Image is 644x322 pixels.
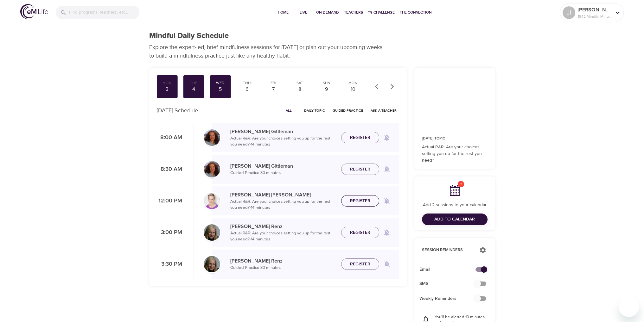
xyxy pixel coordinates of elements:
[230,128,336,135] p: [PERSON_NAME] Gittleman
[157,260,182,269] p: 3:30 PM
[230,257,336,265] p: [PERSON_NAME] Renz
[20,4,48,19] img: logo
[350,134,370,142] span: Register
[230,135,336,148] p: Actual R&R: Are your choices setting you up for the rest you need? · 14 minutes
[157,228,182,237] p: 3:00 PM
[341,227,379,238] button: Register
[319,86,335,93] div: 9
[419,266,480,273] span: Email
[578,14,611,19] p: 1842 Mindful Minutes
[186,86,201,93] div: 4
[230,230,336,243] p: Actual R&R: Are your choices setting you up for the rest you need? · 14 minutes
[379,130,394,145] span: Remind me when a class goes live every Thursday at 8:00 AM
[419,295,480,302] span: Weekly Reminders
[345,86,361,93] div: 10
[419,281,480,287] span: SMS
[302,106,328,115] button: Daily Topic
[230,265,336,271] p: Guided Practice · 30 minutes
[204,224,220,241] img: Diane_Renz-min.jpg
[434,215,475,223] span: Add to Calendar
[350,197,370,205] span: Register
[368,9,395,16] span: 1% Challenge
[319,80,335,86] div: Sun
[350,260,370,268] span: Register
[330,106,366,115] button: Guided Practice
[619,297,639,317] iframe: Button to launch messaging window
[333,108,363,114] span: Guided Practice
[350,165,370,173] span: Register
[149,31,229,40] h1: Mindful Daily Schedule
[292,80,308,86] div: Sat
[341,164,379,175] button: Register
[292,86,308,93] div: 8
[281,108,296,114] span: All
[379,162,394,177] span: Remind me when a class goes live every Thursday at 8:30 AM
[157,106,198,115] p: [DATE] Schedule
[204,193,220,209] img: kellyb.jpg
[296,9,311,16] span: Live
[69,6,139,19] input: Find programs, teachers, etc...
[212,80,228,86] div: Wed
[212,86,228,93] div: 5
[230,199,336,211] p: Actual R&R: Are your choices setting you up for the rest you need? · 14 minutes
[304,108,325,114] span: Daily Topic
[239,86,255,93] div: 6
[265,80,281,86] div: Fri
[578,6,611,14] p: [PERSON_NAME]
[157,133,182,142] p: 8:00 AM
[157,165,182,174] p: 8:30 AM
[239,80,255,86] div: Thu
[341,258,379,270] button: Register
[422,214,488,225] button: Add to Calendar
[341,132,379,144] button: Register
[422,202,488,208] p: Add 2 sessions to your calendar
[422,247,473,253] p: Session Reminders
[159,86,175,93] div: 3
[379,225,394,240] span: Remind me when a class goes live every Thursday at 3:00 PM
[186,80,201,86] div: Tue
[279,106,299,115] button: All
[379,257,394,272] span: Remind me when a class goes live every Thursday at 3:30 PM
[371,108,397,114] span: Ask a Teacher
[341,195,379,207] button: Register
[204,256,220,272] img: Diane_Renz-min.jpg
[230,223,336,230] p: [PERSON_NAME] Renz
[422,136,488,141] p: [DATE] Topic
[149,43,387,60] p: Explore the expert-led, brief mindfulness sessions for [DATE] or plan out your upcoming weeks to ...
[230,170,336,176] p: Guided Practice · 30 minutes
[400,9,431,16] span: The Connection
[344,9,363,16] span: Teachers
[204,161,220,177] img: Cindy2%20031422%20blue%20filter%20hi-res.jpg
[316,9,339,16] span: On-Demand
[563,6,575,19] div: JI
[204,129,220,146] img: Cindy2%20031422%20blue%20filter%20hi-res.jpg
[422,144,488,164] p: Actual R&R: Are your choices setting you up for the rest you need?
[230,191,336,199] p: [PERSON_NAME] [PERSON_NAME]
[345,80,361,86] div: Mon
[458,181,464,187] span: 2
[159,80,175,86] div: Mon
[379,193,394,208] span: Remind me when a class goes live every Thursday at 12:00 PM
[350,229,370,237] span: Register
[265,86,281,93] div: 7
[157,197,182,205] p: 12:00 PM
[368,106,399,115] button: Ask a Teacher
[230,162,336,170] p: [PERSON_NAME] Gittleman
[276,9,291,16] span: Home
